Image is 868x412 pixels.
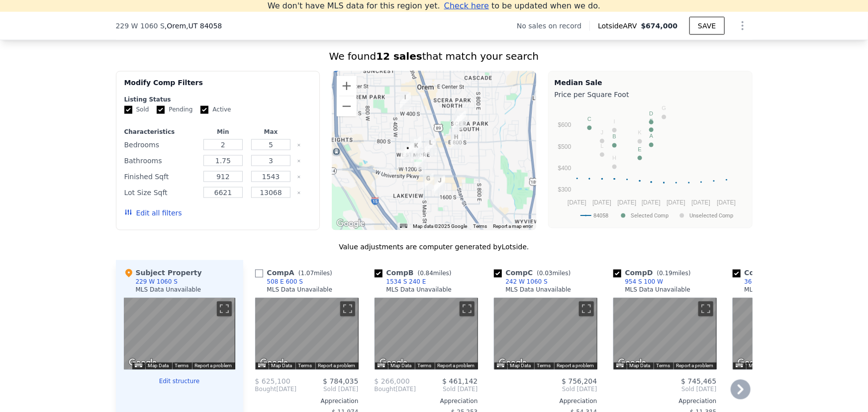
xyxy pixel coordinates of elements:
button: Map Data [749,363,770,370]
text: $600 [558,122,571,129]
div: MLS Data Unavailable [625,286,691,294]
div: MLS Data Unavailable [386,286,452,294]
div: 578 S 560 E [455,111,466,128]
div: Appreciation [375,398,478,406]
span: 229 W 1060 S [116,21,165,31]
button: Map Data [391,363,412,370]
button: Keyboard shortcuts [736,363,743,368]
button: Toggle fullscreen view [579,302,594,316]
div: Appreciation [733,398,836,406]
div: Street View [124,298,235,370]
button: Clear [297,191,301,195]
a: Report a problem [318,363,356,369]
div: 229 W 1060 S [136,278,178,286]
a: Terms (opens in new tab) [537,363,551,369]
span: $ 461,142 [442,378,478,386]
a: 508 E 600 S [255,278,303,286]
span: , Orem [165,21,222,31]
span: ( miles) [414,270,456,277]
text: Selected Comp [631,212,669,219]
div: Street View [255,298,359,370]
text: [DATE] [642,199,661,206]
div: Subject Property [124,268,202,278]
span: $674,000 [641,22,678,30]
span: Sold [DATE] [613,386,717,394]
span: 1.07 [301,270,314,277]
button: SAVE [689,17,724,35]
text: I [613,118,615,124]
span: Lotside ARV [598,21,641,31]
a: Open this area in Google Maps (opens a new window) [616,357,649,370]
button: Map Data [510,363,531,370]
button: Keyboard shortcuts [616,363,623,368]
span: ( miles) [294,270,336,277]
span: Sold [DATE] [494,386,597,394]
text: 84058 [593,212,608,219]
strong: 12 sales [376,50,422,62]
button: Map Data [272,363,292,370]
span: $ 625,100 [255,378,290,386]
button: Clear [297,159,301,163]
text: B [612,134,616,140]
div: Map [255,298,359,370]
div: Map [733,298,836,370]
button: Zoom in [337,76,357,96]
img: Google [616,357,649,370]
text: G [662,105,666,111]
button: Keyboard shortcuts [135,363,142,368]
span: 0.84 [420,270,433,277]
text: $300 [558,187,571,194]
div: [DATE] [375,386,416,394]
button: Keyboard shortcuts [497,363,504,368]
div: Max [249,128,293,136]
div: 36 W 1200 S [415,153,426,170]
a: Report a problem [676,363,714,369]
button: Keyboard shortcuts [400,224,407,228]
div: Comp B [375,268,456,278]
button: Edit structure [124,378,235,386]
text: E [638,146,641,152]
text: L [600,143,603,149]
text: [DATE] [667,199,685,206]
div: Map [613,298,717,370]
div: Finished Sqft [124,170,197,184]
button: Toggle fullscreen view [460,302,475,316]
span: $ 266,000 [375,378,410,386]
svg: A chart. [555,102,746,226]
text: Unselected Comp [689,212,733,219]
span: 0.03 [539,270,553,277]
div: Median Sale [555,78,746,88]
div: 483 E 900 S [451,132,462,149]
div: 230 E 1500 S [434,176,445,193]
img: Google [126,357,159,370]
text: [DATE] [592,199,611,206]
text: F [650,118,653,124]
a: Open this area in Google Maps (opens a new window) [258,357,290,370]
input: Active [200,106,208,114]
span: Bought [255,386,277,394]
a: Report a problem [195,363,232,369]
div: Appreciation [494,398,597,406]
a: Open this area in Google Maps (opens a new window) [334,217,367,230]
button: Zoom out [337,97,357,116]
a: Terms (opens in new tab) [657,363,671,369]
a: 954 S 100 W [613,278,664,286]
div: Map [494,298,597,370]
span: $ 745,465 [681,378,716,386]
img: Google [496,357,529,370]
div: Bedrooms [124,138,197,152]
div: Comp C [494,268,575,278]
div: Comp E [733,268,810,278]
div: Appreciation [255,398,359,406]
a: Terms (opens in new tab) [298,363,312,369]
div: 508 E 600 S [453,113,464,130]
div: 954 S 100 W [625,278,664,286]
span: $ 756,204 [562,378,597,386]
span: ( miles) [533,270,575,277]
text: $500 [558,143,571,150]
a: Open this area in Google Maps (opens a new window) [735,357,768,370]
a: Open this area in Google Maps (opens a new window) [377,357,410,370]
div: Characteristics [124,128,197,136]
div: 229 W 1060 S [402,143,413,160]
